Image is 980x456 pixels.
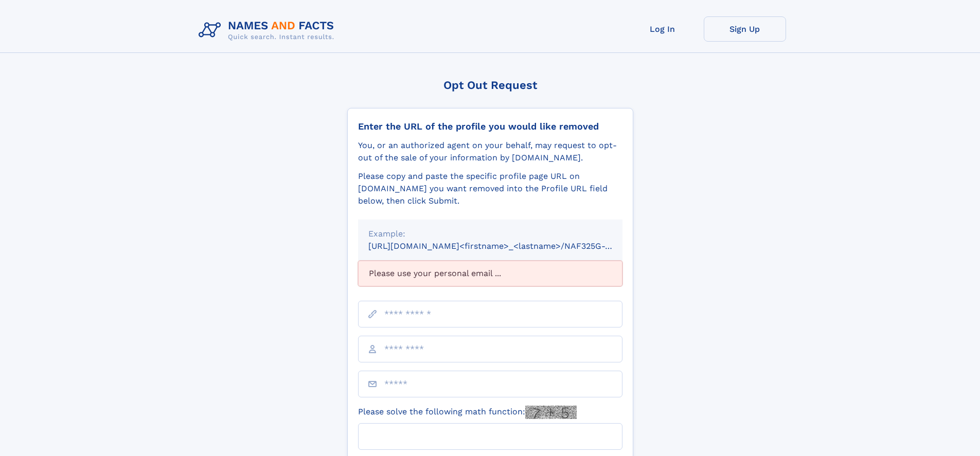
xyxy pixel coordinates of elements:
label: Please solve the following math function: [358,406,577,419]
div: You, or an authorized agent on your behalf, may request to opt-out of the sale of your informatio... [358,139,622,164]
img: Logo Names and Facts [194,16,343,44]
small: [URL][DOMAIN_NAME]<firstname>_<lastname>/NAF325G-xxxxxxxx [368,241,642,251]
div: Example: [368,228,612,240]
div: Please copy and paste the specific profile page URL on [DOMAIN_NAME] you want removed into the Pr... [358,170,622,207]
div: Please use your personal email ... [358,261,622,286]
a: Sign Up [704,16,786,42]
a: Log In [621,16,704,42]
div: Opt Out Request [347,79,633,92]
div: Enter the URL of the profile you would like removed [358,121,622,132]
